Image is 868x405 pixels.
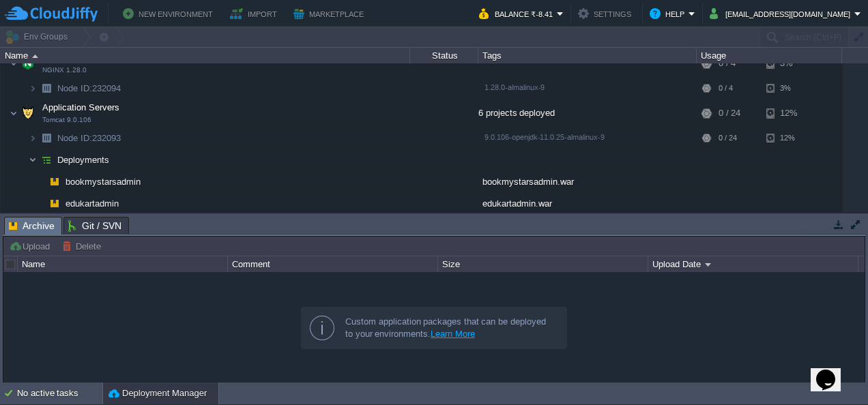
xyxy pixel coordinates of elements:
div: Size [439,256,648,272]
iframe: chat widget [811,350,854,391]
img: AMDAwAAAACH5BAEAAAAALAAAAAABAAEAAAICRAEAOw== [45,172,64,193]
div: 12% [766,128,811,149]
div: 0 / 24 [719,100,740,127]
span: Node ID: [57,134,92,144]
button: Upload [9,240,54,252]
button: Delete [62,240,105,252]
a: Application ServersTomcat 9.0.106 [41,103,121,113]
img: CloudJiffy [5,5,98,22]
div: bookmystarsadmin.war [478,172,697,193]
div: 3% [766,50,811,78]
img: AMDAwAAAACH5BAEAAAAALAAAAAABAAEAAAICRAEAOw== [45,194,64,215]
div: 3% [766,78,811,100]
a: Learn More [431,329,475,339]
span: 9.0.106-openjdk-11.0.25-almalinux-9 [484,134,605,142]
div: 0 / 4 [719,50,736,78]
a: Node ID:232094 [56,83,123,95]
a: Deployments [56,155,111,166]
span: Archive [9,217,55,235]
div: Name [1,48,409,63]
button: [EMAIL_ADDRESS][DOMAIN_NAME] [710,5,854,22]
span: 232093 [56,133,123,145]
span: NGINX 1.28.0 [42,67,87,75]
div: Name [18,256,227,272]
img: AMDAwAAAACH5BAEAAAAALAAAAAABAAEAAAICRAEAOw== [37,150,56,171]
div: 12% [766,100,811,127]
img: AMDAwAAAACH5BAEAAAAALAAAAAABAAEAAAICRAEAOw== [29,150,37,171]
div: Upload Date [649,256,858,272]
img: AMDAwAAAACH5BAEAAAAALAAAAAABAAEAAAICRAEAOw== [37,194,45,215]
img: AMDAwAAAACH5BAEAAAAALAAAAAABAAEAAAICRAEAOw== [10,100,18,127]
div: Custom application packages that can be deployed to your environments. [345,316,555,340]
span: Git / SVN [68,217,121,234]
a: edukartadmin [64,198,121,210]
div: Status [411,48,478,63]
img: AMDAwAAAACH5BAEAAAAALAAAAAABAAEAAAICRAEAOw== [29,128,37,149]
div: Tags [479,48,696,63]
a: Node ID:232093 [56,133,123,145]
img: AMDAwAAAACH5BAEAAAAALAAAAAABAAEAAAICRAEAOw== [37,172,45,193]
button: Deployment Manager [108,387,207,400]
button: Help [650,5,689,22]
img: AMDAwAAAACH5BAEAAAAALAAAAAABAAEAAAICRAEAOw== [29,78,37,100]
img: AMDAwAAAACH5BAEAAAAALAAAAAABAAEAAAICRAEAOw== [37,78,56,100]
span: 232094 [56,83,123,95]
span: Node ID: [57,84,92,94]
div: No active tasks [17,382,102,404]
span: 1.28.0-almalinux-9 [484,84,545,92]
img: AMDAwAAAACH5BAEAAAAALAAAAAABAAEAAAICRAEAOw== [32,55,38,58]
span: Application Servers [41,102,121,114]
div: 6 projects deployed [478,100,697,127]
span: Tomcat 9.0.106 [42,117,91,125]
img: AMDAwAAAACH5BAEAAAAALAAAAAABAAEAAAICRAEAOw== [10,50,18,78]
button: New Environment [123,5,217,22]
div: edukartadmin.war [478,194,697,215]
button: Marketplace [293,5,368,22]
a: bookmystarsadmin [64,177,143,188]
div: Comment [229,256,437,272]
div: 0 / 24 [719,128,737,149]
div: 0 / 4 [719,78,733,100]
img: AMDAwAAAACH5BAEAAAAALAAAAAABAAEAAAICRAEAOw== [37,128,56,149]
img: AMDAwAAAACH5BAEAAAAALAAAAAABAAEAAAICRAEAOw== [18,50,38,78]
div: Usage [697,48,841,63]
img: AMDAwAAAACH5BAEAAAAALAAAAAABAAEAAAICRAEAOw== [18,100,38,127]
button: Settings [578,5,635,22]
a: Load BalancerNGINX 1.28.0 [41,53,101,63]
button: Balance ₹-8.41 [479,5,557,22]
button: Import [230,5,281,22]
